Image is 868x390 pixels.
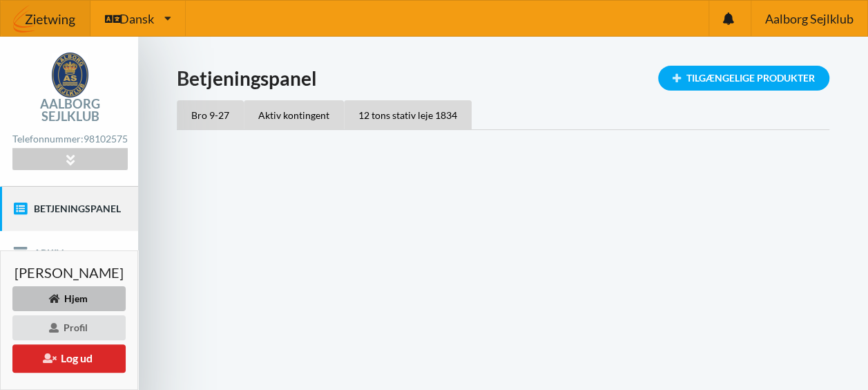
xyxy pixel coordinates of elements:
[52,53,88,98] img: logo
[764,12,853,25] span: Aalborg Sejlklub
[119,12,154,25] span: Dansk
[177,100,244,129] div: Bro 9-27
[12,98,127,122] div: Aalborg Sejlklub
[12,286,126,311] div: Hjem
[658,66,829,91] div: Tilgængelige Produkter
[344,100,472,129] div: 12 tons stativ leje 1834
[12,344,126,373] button: Log ud
[84,133,128,145] strong: 98102575
[244,100,344,129] div: Aktiv kontingent
[15,266,124,279] span: [PERSON_NAME]
[12,130,127,149] div: Telefonnummer:
[177,66,829,91] h1: Betjeningspanel
[12,315,126,340] div: Profil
